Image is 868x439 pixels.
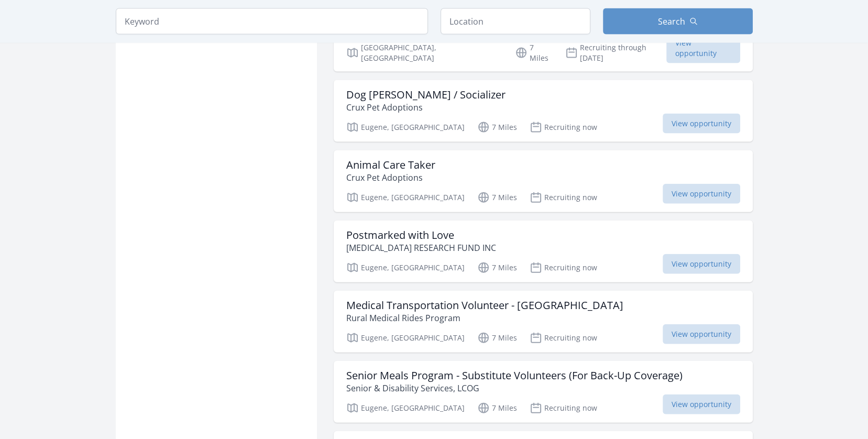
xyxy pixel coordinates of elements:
[346,261,465,274] p: Eugene, [GEOGRAPHIC_DATA]
[346,242,496,254] p: [MEDICAL_DATA] RESEARCH FUND INC
[666,33,740,63] span: View opportunity
[658,15,685,28] span: Search
[477,121,517,134] p: 7 Miles
[346,89,506,101] h3: Dog [PERSON_NAME] / Socializer
[334,150,753,212] a: Animal Care Taker Crux Pet Adoptions Eugene, [GEOGRAPHIC_DATA] 7 Miles Recruiting now View opport...
[663,184,740,204] span: View opportunity
[346,299,623,312] h3: Medical Transportation Volunteer - [GEOGRAPHIC_DATA]
[346,191,465,204] p: Eugene, [GEOGRAPHIC_DATA]
[346,101,506,114] p: Crux Pet Adoptions
[346,121,465,134] p: Eugene, [GEOGRAPHIC_DATA]
[530,402,597,414] p: Recruiting now
[346,42,503,63] p: [GEOGRAPHIC_DATA], [GEOGRAPHIC_DATA]
[116,8,428,35] input: Keyword
[346,402,465,414] p: Eugene, [GEOGRAPHIC_DATA]
[334,361,753,423] a: Senior Meals Program - Substitute Volunteers (For Back-Up Coverage) Senior & Disability Services,...
[663,114,740,134] span: View opportunity
[565,42,666,63] p: Recruiting through [DATE]
[663,324,740,344] span: View opportunity
[441,8,590,35] input: Location
[346,312,623,324] p: Rural Medical Rides Program
[530,191,597,204] p: Recruiting now
[663,394,740,414] span: View opportunity
[530,121,597,134] p: Recruiting now
[477,191,517,204] p: 7 Miles
[334,291,753,353] a: Medical Transportation Volunteer - [GEOGRAPHIC_DATA] Rural Medical Rides Program Eugene, [GEOGRAP...
[346,382,683,394] p: Senior & Disability Services, LCOG
[477,402,517,414] p: 7 Miles
[530,261,597,274] p: Recruiting now
[603,8,753,35] button: Search
[346,171,435,184] p: Crux Pet Adoptions
[346,229,496,242] h3: Postmarked with Love
[346,332,465,344] p: Eugene, [GEOGRAPHIC_DATA]
[334,221,753,282] a: Postmarked with Love [MEDICAL_DATA] RESEARCH FUND INC Eugene, [GEOGRAPHIC_DATA] 7 Miles Recruitin...
[515,42,553,63] p: 7 Miles
[530,332,597,344] p: Recruiting now
[334,80,753,142] a: Dog [PERSON_NAME] / Socializer Crux Pet Adoptions Eugene, [GEOGRAPHIC_DATA] 7 Miles Recruiting no...
[346,369,683,382] h3: Senior Meals Program - Substitute Volunteers (For Back-Up Coverage)
[663,254,740,274] span: View opportunity
[477,332,517,344] p: 7 Miles
[477,261,517,274] p: 7 Miles
[346,159,435,171] h3: Animal Care Taker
